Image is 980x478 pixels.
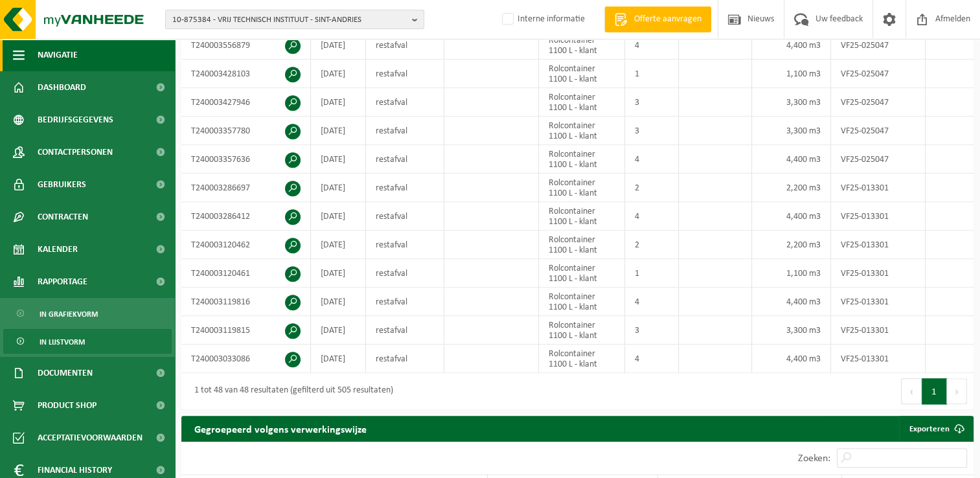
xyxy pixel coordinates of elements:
[539,231,625,259] td: Rolcontainer 1100 L - klant
[625,145,679,174] td: 4
[311,60,366,88] td: [DATE]
[311,231,366,259] td: [DATE]
[539,174,625,202] td: Rolcontainer 1100 L - klant
[539,202,625,231] td: Rolcontainer 1100 L - klant
[38,357,93,389] span: Documenten
[831,259,926,288] td: VF25-013301
[539,345,625,373] td: Rolcontainer 1100 L - klant
[831,88,926,117] td: VF25-025047
[181,316,311,345] td: T240003119815
[181,288,311,316] td: T240003119816
[625,288,679,316] td: 4
[40,330,85,354] span: In lijstvorm
[181,345,311,373] td: T240003033086
[181,202,311,231] td: T240003286412
[539,88,625,117] td: Rolcontainer 1100 L - klant
[366,259,444,288] td: restafval
[311,145,366,174] td: [DATE]
[38,233,78,266] span: Kalender
[366,316,444,345] td: restafval
[752,117,831,145] td: 3,300 m3
[539,259,625,288] td: Rolcontainer 1100 L - klant
[172,10,407,30] span: 10-875384 - VRIJ TECHNISCH INSTITUUT - SINT-ANDRIES
[311,202,366,231] td: [DATE]
[165,10,424,29] button: 10-875384 - VRIJ TECHNISCH INSTITUUT - SINT-ANDRIES
[947,378,967,404] button: Next
[366,231,444,259] td: restafval
[752,231,831,259] td: 2,200 m3
[366,60,444,88] td: restafval
[831,145,926,174] td: VF25-025047
[3,301,172,326] a: In grafiekvorm
[831,316,926,345] td: VF25-013301
[625,88,679,117] td: 3
[625,202,679,231] td: 4
[922,378,947,404] button: 1
[831,60,926,88] td: VF25-025047
[366,145,444,174] td: restafval
[539,31,625,60] td: Rolcontainer 1100 L - klant
[539,117,625,145] td: Rolcontainer 1100 L - klant
[625,117,679,145] td: 3
[625,259,679,288] td: 1
[311,174,366,202] td: [DATE]
[311,117,366,145] td: [DATE]
[625,60,679,88] td: 1
[311,88,366,117] td: [DATE]
[752,259,831,288] td: 1,100 m3
[366,174,444,202] td: restafval
[181,60,311,88] td: T240003428103
[831,231,926,259] td: VF25-013301
[366,288,444,316] td: restafval
[499,10,585,29] label: Interne informatie
[831,174,926,202] td: VF25-013301
[539,288,625,316] td: Rolcontainer 1100 L - klant
[188,380,393,403] div: 1 tot 48 van 48 resultaten (gefilterd uit 505 resultaten)
[38,389,97,422] span: Product Shop
[366,88,444,117] td: restafval
[625,174,679,202] td: 2
[752,316,831,345] td: 3,300 m3
[38,266,87,298] span: Rapportage
[631,13,705,26] span: Offerte aanvragen
[181,117,311,145] td: T240003357780
[181,231,311,259] td: T240003120462
[38,104,113,136] span: Bedrijfsgegevens
[311,259,366,288] td: [DATE]
[625,345,679,373] td: 4
[831,31,926,60] td: VF25-025047
[366,117,444,145] td: restafval
[38,201,88,233] span: Contracten
[181,259,311,288] td: T240003120461
[539,60,625,88] td: Rolcontainer 1100 L - klant
[366,202,444,231] td: restafval
[752,88,831,117] td: 3,300 m3
[181,88,311,117] td: T240003427946
[752,288,831,316] td: 4,400 m3
[625,316,679,345] td: 3
[752,202,831,231] td: 4,400 m3
[831,288,926,316] td: VF25-013301
[798,453,830,464] label: Zoeken:
[831,345,926,373] td: VF25-013301
[3,329,172,354] a: In lijstvorm
[181,174,311,202] td: T240003286697
[311,345,366,373] td: [DATE]
[901,378,922,404] button: Previous
[625,231,679,259] td: 2
[752,60,831,88] td: 1,100 m3
[831,117,926,145] td: VF25-025047
[38,422,142,454] span: Acceptatievoorwaarden
[366,31,444,60] td: restafval
[625,31,679,60] td: 4
[311,316,366,345] td: [DATE]
[181,416,380,441] h2: Gegroepeerd volgens verwerkingswijze
[752,174,831,202] td: 2,200 m3
[752,31,831,60] td: 4,400 m3
[831,202,926,231] td: VF25-013301
[40,302,98,326] span: In grafiekvorm
[752,345,831,373] td: 4,400 m3
[38,71,86,104] span: Dashboard
[38,39,78,71] span: Navigatie
[752,145,831,174] td: 4,400 m3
